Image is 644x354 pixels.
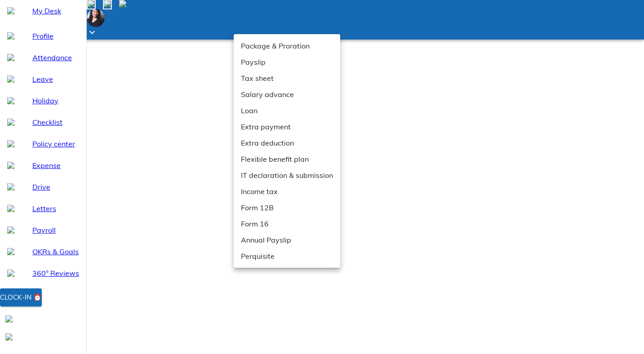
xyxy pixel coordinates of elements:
li: Salary advance [234,86,340,102]
li: Annual Payslip [234,232,340,248]
li: Package & Proration [234,38,340,54]
li: Extra deduction [234,135,340,151]
li: Flexible benefit plan [234,151,340,167]
li: Extra payment [234,119,340,135]
li: IT declaration & submission [234,167,340,183]
li: Income tax [234,183,340,199]
li: Payslip [234,54,340,70]
li: Perquisite [234,248,340,264]
li: Form 16 [234,216,340,232]
li: Form 12B [234,199,340,216]
li: Tax sheet [234,70,340,86]
li: Loan [234,102,340,119]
